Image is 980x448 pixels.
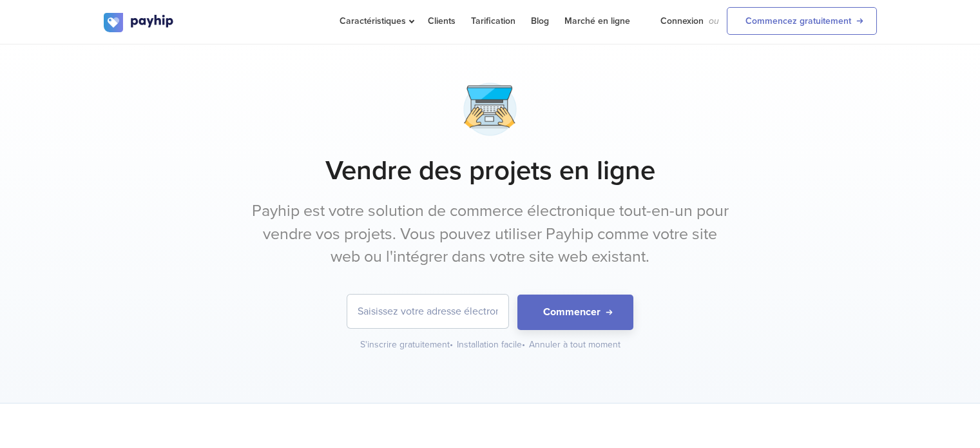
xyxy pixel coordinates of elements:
[727,7,877,35] a: Commencez gratuitement
[517,295,633,330] button: Commencer
[529,338,620,351] div: Annuler à tout moment
[347,295,508,328] input: Saisissez votre adresse électronique
[457,338,526,351] div: Installation facile
[340,15,412,26] span: Caractéristiques
[249,200,732,269] p: Payhip est votre solution de commerce électronique tout-en-un pour vendre vos projets. Vous pouve...
[360,338,454,351] div: S'inscrire gratuitement
[522,339,525,350] span: •
[104,13,175,32] img: logo.svg
[457,77,523,142] img: macbook-typing-2-hej2fsgvy3lux6ii1y2exr.png
[450,339,453,350] span: •
[104,155,877,187] h1: Vendre des projets en ligne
